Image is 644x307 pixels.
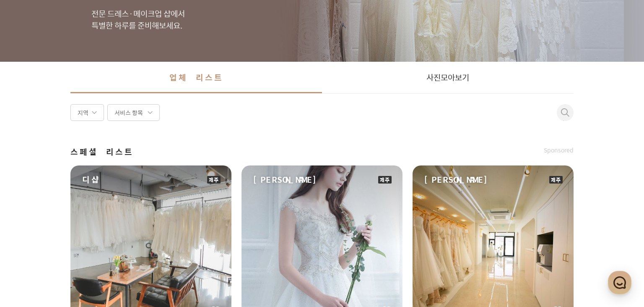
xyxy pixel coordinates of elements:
[322,62,574,93] a: 사진모아보기
[26,247,31,254] span: 홈
[55,235,108,256] a: 대화
[253,174,316,186] span: [PERSON_NAME]
[70,62,322,93] a: 업체 리스트
[549,176,563,184] div: 제주
[544,146,574,155] span: Sponsored
[378,176,392,184] div: 제주
[108,235,161,256] a: 설정
[130,247,140,254] span: 설정
[77,248,87,255] span: 대화
[70,104,104,121] div: 지역
[82,174,101,186] span: 디샵
[424,174,487,186] span: [PERSON_NAME]
[3,235,55,256] a: 홈
[207,176,221,184] div: 제주
[107,104,160,121] div: 서비스 항목
[91,8,553,31] p: 전문 드레스·메이크업 샵에서 특별한 하루를 준비해보세요.
[557,108,567,125] button: 취소
[70,146,134,158] span: 스페셜 리스트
